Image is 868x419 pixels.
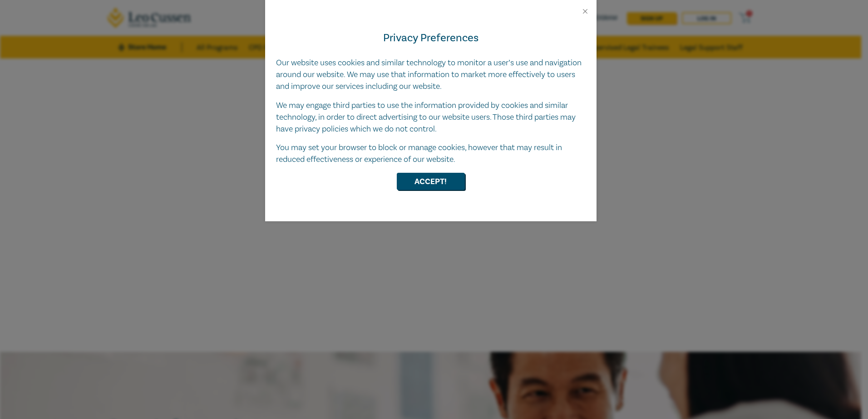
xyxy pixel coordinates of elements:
p: Our website uses cookies and similar technology to monitor a user’s use and navigation around our... [276,57,586,93]
h4: Privacy Preferences [276,30,586,46]
p: You may set your browser to block or manage cookies, however that may result in reduced effective... [276,142,586,166]
button: Accept! [397,173,465,190]
p: We may engage third parties to use the information provided by cookies and similar technology, in... [276,100,586,135]
button: Close [581,7,589,15]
